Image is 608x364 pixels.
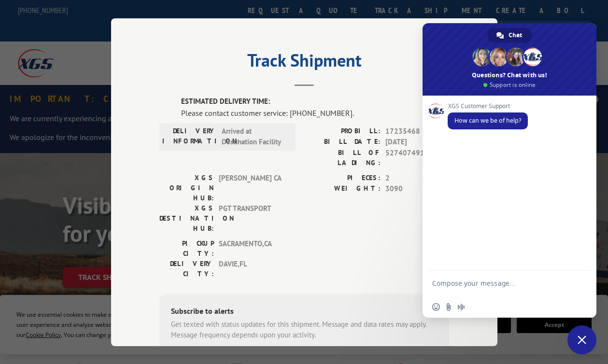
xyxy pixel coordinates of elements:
[219,203,284,233] span: PGT TRANSPORT
[445,303,452,311] span: Send a file
[222,126,287,147] span: Arrived at Destination Facility
[457,303,465,311] span: Audio message
[159,238,214,258] label: PICKUP CITY:
[304,183,381,195] label: WEIGHT:
[304,172,381,183] label: PIECES:
[567,325,596,354] div: Close chat
[432,279,566,296] textarea: Compose your message...
[454,116,521,125] span: How can we be of help?
[448,103,528,110] span: XGS Customer Support
[219,238,284,258] span: SACRAMENTO , CA
[219,258,284,279] span: DAVIE , FL
[219,172,284,203] span: [PERSON_NAME] CA
[171,305,438,319] div: Subscribe to alerts
[488,28,532,42] div: Chat
[159,258,214,279] label: DELIVERY CITY:
[385,126,449,137] span: 17235468
[432,303,440,311] span: Insert an emoji
[159,54,449,72] h2: Track Shipment
[162,126,217,147] label: DELIVERY INFORMATION:
[159,203,214,233] label: XGS DESTINATION HUB:
[385,147,449,168] span: 527407491
[171,319,438,340] div: Get texted with status updates for this shipment. Message and data rates may apply. Message frequ...
[181,96,449,107] label: ESTIMATED DELIVERY TIME:
[159,172,214,203] label: XGS ORIGIN HUB:
[385,183,449,195] span: 3090
[509,28,522,42] span: Chat
[304,137,381,148] label: BILL DATE:
[385,172,449,183] span: 2
[304,126,381,137] label: PROBILL:
[181,107,449,118] div: Please contact customer service: [PHONE_NUMBER].
[385,137,449,148] span: [DATE]
[304,147,381,168] label: BILL OF LADING:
